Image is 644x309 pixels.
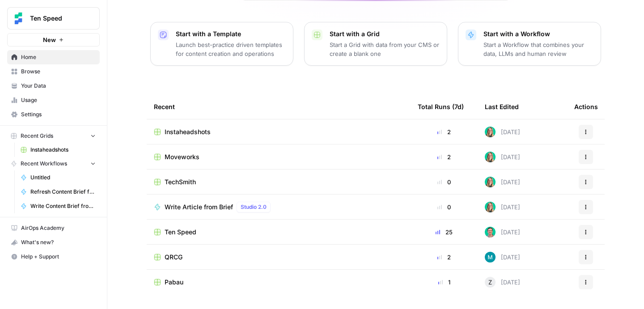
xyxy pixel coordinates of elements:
[485,152,496,162] img: clj2pqnt5d80yvglzqbzt3r6x08a
[21,253,96,261] span: Help + Support
[8,236,99,249] div: What's new?
[241,203,267,211] span: Studio 2.0
[21,68,96,76] span: Browse
[330,40,440,58] p: Start a Grid with data from your CMS or create a blank one
[418,228,470,237] div: 25
[10,10,26,26] img: Ten Speed Logo
[304,22,447,66] button: Start with a GridStart a Grid with data from your CMS or create a blank one
[7,79,100,93] a: Your Data
[7,235,100,250] button: What's new?
[165,203,233,212] span: Write Article from Brief
[483,40,593,58] p: Start a Workflow that combines your data, LLMs and human review
[418,278,470,287] div: 1
[485,277,520,288] div: [DATE]
[485,202,520,212] div: [DATE]
[21,110,96,119] span: Settings
[165,228,196,237] span: Ten Speed
[154,178,403,186] a: TechSmith
[485,252,496,262] img: 9k9gt13slxq95qn7lcfsj5lxmi7v
[30,14,84,23] span: Ten Speed
[7,129,100,143] button: Recent Grids
[154,127,403,136] a: Instaheadshots
[21,132,53,140] span: Recent Grids
[165,278,183,287] span: Pabau
[154,94,403,119] div: Recent
[485,227,496,237] img: 1eahkienco7l9xb1thyc3hpt8xf6
[154,202,403,212] a: Write Article from BriefStudio 2.0
[154,152,403,161] a: Moveworks
[330,30,440,38] p: Start with a Grid
[154,253,403,262] a: QRCG
[154,228,403,237] a: Ten Speed
[21,53,96,61] span: Home
[21,96,96,104] span: Usage
[418,152,470,161] div: 2
[17,170,100,185] a: Untitled
[483,30,593,38] p: Start with a Workflow
[17,143,100,157] a: Instaheadshots
[7,107,100,122] a: Settings
[7,33,100,47] button: New
[7,157,100,170] button: Recent Workflows
[418,127,470,136] div: 2
[485,94,519,119] div: Last Edited
[7,7,100,30] button: Workspace: Ten Speed
[418,253,470,262] div: 2
[154,278,403,287] a: Pabau
[485,177,520,187] div: [DATE]
[176,40,286,58] p: Launch best-practice driven templates for content creation and operations
[574,94,598,119] div: Actions
[418,203,470,212] div: 0
[418,178,470,186] div: 0
[485,152,520,162] div: [DATE]
[30,202,96,210] span: Write Content Brief from Keyword [DEV]
[485,227,520,237] div: [DATE]
[488,278,492,287] span: Z
[30,188,96,196] span: Refresh Content Brief from Keyword [DEV]
[21,82,96,90] span: Your Data
[30,174,96,182] span: Untitled
[43,35,56,44] span: New
[176,30,286,38] p: Start with a Template
[17,199,100,213] a: Write Content Brief from Keyword [DEV]
[485,202,496,212] img: clj2pqnt5d80yvglzqbzt3r6x08a
[7,221,100,235] a: AirOps Academy
[165,253,182,262] span: QRCG
[485,127,496,137] img: clj2pqnt5d80yvglzqbzt3r6x08a
[165,152,199,161] span: Moveworks
[21,224,96,232] span: AirOps Academy
[30,146,96,154] span: Instaheadshots
[7,250,100,264] button: Help + Support
[165,127,211,136] span: Instaheadshots
[418,94,464,119] div: Total Runs (7d)
[7,93,100,107] a: Usage
[21,160,67,168] span: Recent Workflows
[7,64,100,79] a: Browse
[150,22,293,66] button: Start with a TemplateLaunch best-practice driven templates for content creation and operations
[165,178,196,186] span: TechSmith
[485,252,520,262] div: [DATE]
[485,177,496,187] img: clj2pqnt5d80yvglzqbzt3r6x08a
[17,185,100,199] a: Refresh Content Brief from Keyword [DEV]
[458,22,601,66] button: Start with a WorkflowStart a Workflow that combines your data, LLMs and human review
[7,50,100,64] a: Home
[485,127,520,137] div: [DATE]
